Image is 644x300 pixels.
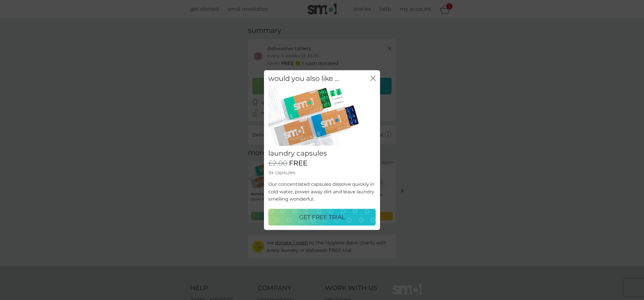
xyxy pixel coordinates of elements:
[268,149,376,158] h2: laundry capsules
[268,181,376,203] p: Our concentrated capsules dissolve quickly in cold water, power away dirt and leave laundry smell...
[268,74,339,83] h2: would you also like ...
[268,169,376,177] p: 9x capsules
[370,76,376,82] button: close
[289,159,307,168] span: FREE
[268,159,287,168] span: £2.00
[268,209,376,226] button: GET FREE TRIAL
[299,212,345,222] p: GET FREE TRIAL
